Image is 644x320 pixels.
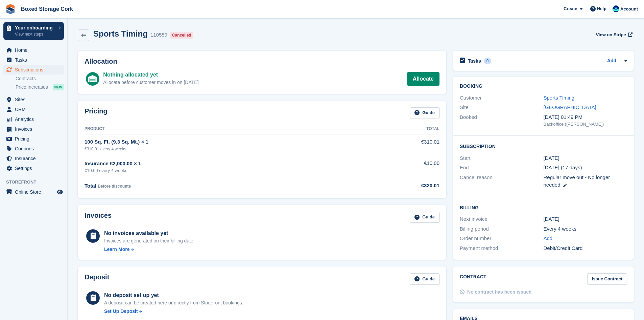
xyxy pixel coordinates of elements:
span: Help [597,5,606,12]
span: Home [15,45,55,55]
a: Allocate [407,72,439,86]
a: Guide [410,107,439,119]
div: Insurance €2,000.00 × 1 [85,160,360,168]
span: Price increases [16,84,48,90]
span: Insurance [15,154,55,163]
span: Create [564,5,577,12]
a: Price increases NEW [16,83,64,91]
div: Debit/Credit Card [544,244,627,252]
a: Issue Contract [587,273,627,284]
h2: Booking [460,84,627,89]
a: Preview store [56,188,64,196]
div: Payment method [460,244,543,252]
h2: Contract [460,273,486,284]
img: Vincent [613,5,619,12]
span: Coupons [15,144,55,153]
div: €320.01 [360,182,439,190]
a: menu [3,187,64,197]
a: Your onboarding View next steps [3,22,64,40]
span: Settings [15,164,55,173]
h2: Billing [460,204,627,211]
h2: Sports Timing [93,29,148,38]
h2: Invoices [85,212,112,223]
a: View on Stripe [593,29,634,40]
div: Set Up Deposit [104,308,138,315]
h2: Deposit [85,273,109,284]
span: Total [85,183,96,189]
span: CRM [15,105,55,114]
span: Subscriptions [15,65,55,74]
h2: Allocation [85,58,439,65]
span: Analytics [15,114,55,124]
div: 100 Sq. Ft. (9.3 Sq. Mt.) × 1 [85,138,360,146]
span: Tasks [15,55,55,65]
h2: Subscription [460,143,627,149]
a: Learn More [104,246,195,253]
div: No contract has been issued [467,289,532,296]
a: Boxed Storage Cork [18,3,76,15]
span: View on Stripe [596,31,626,38]
p: Your onboarding [15,25,55,30]
div: Booked [460,113,543,128]
div: No deposit set up yet [104,291,243,299]
div: Allocate before customer moves in on [DATE] [103,79,198,86]
img: stora-icon-8386f47178a22dfd0bd8f6a31ec36ba5ce8667c1dd55bd0f319d3a0aa187defe.svg [5,4,16,14]
td: €10.00 [360,156,439,178]
p: A deposit can be created here or directly from Storefront bookings. [104,299,243,306]
div: Invoices are generated on their billing date. [104,237,195,244]
div: Billing period [460,225,543,233]
a: Add [607,57,616,65]
div: [DATE] [544,215,627,223]
a: Contracts [16,76,64,82]
th: Total [360,124,439,134]
div: Customer [460,94,543,102]
h2: Pricing [85,107,108,119]
div: Start [460,154,543,162]
a: menu [3,114,64,124]
a: menu [3,105,64,114]
div: Backoffice ([PERSON_NAME]) [544,121,627,128]
p: View next steps [15,31,55,37]
span: Before discounts [98,184,131,189]
a: Guide [410,212,439,223]
span: Sites [15,95,55,104]
div: No invoices available yet [104,229,195,237]
span: Pricing [15,134,55,144]
span: [DATE] (17 days) [544,165,582,170]
div: 110559 [150,31,167,39]
a: menu [3,45,64,55]
span: Invoices [15,124,55,134]
div: Next invoice [460,215,543,223]
span: Regular move out - No longer needed [544,174,610,188]
div: Cancel reason [460,174,543,189]
div: €310.01 every 4 weeks [85,146,360,152]
div: NEW [53,84,64,90]
a: Sports Timing [544,95,575,101]
a: menu [3,134,64,144]
a: [GEOGRAPHIC_DATA] [544,104,596,110]
div: [DATE] 01:49 PM [544,113,627,121]
div: Every 4 weeks [544,225,627,233]
div: End [460,164,543,172]
span: Account [620,6,638,13]
a: Guide [410,273,439,284]
a: menu [3,124,64,134]
a: Add [544,235,553,242]
a: menu [3,154,64,163]
th: Product [85,124,360,134]
span: Online Store [15,187,55,197]
td: €310.01 [360,134,439,156]
a: menu [3,164,64,173]
a: menu [3,65,64,74]
span: Storefront [6,179,67,186]
div: Order number [460,235,543,242]
div: Nothing allocated yet [103,71,198,79]
a: menu [3,95,64,104]
time: 2025-10-20 00:00:00 UTC [544,154,559,162]
div: Site [460,104,543,111]
div: 0 [484,58,492,64]
div: Cancelled [170,32,193,39]
h2: Tasks [468,58,481,64]
a: Set Up Deposit [104,308,243,315]
a: menu [3,55,64,65]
